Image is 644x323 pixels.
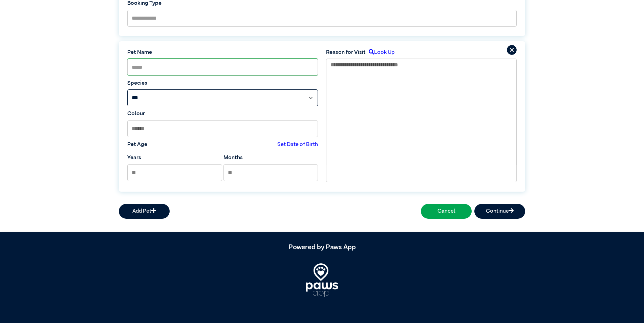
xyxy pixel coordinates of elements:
label: Colour [127,110,318,118]
label: Pet Age [127,141,147,149]
h5: Powered by Paws App [119,243,525,251]
label: Pet Name [127,48,318,57]
label: Look Up [366,48,394,57]
button: Add Pet [119,204,170,219]
label: Months [223,154,243,162]
label: Set Date of Birth [277,141,318,149]
button: Continue [474,204,525,219]
label: Years [127,154,141,162]
label: Reason for Visit [326,48,366,57]
label: Species [127,79,318,87]
img: PawsApp [306,263,338,297]
button: Cancel [421,204,472,219]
